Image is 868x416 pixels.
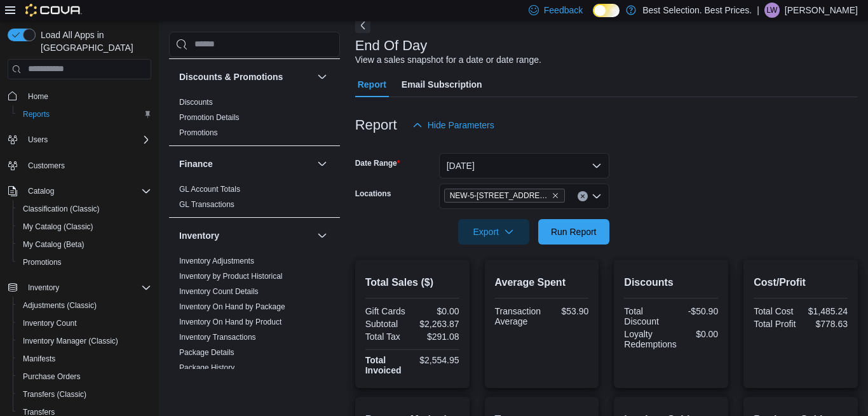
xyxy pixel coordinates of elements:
[13,332,156,350] button: Inventory Manager (Classic)
[179,112,240,123] span: Promotion Details
[18,387,92,402] a: Transfers (Classic)
[28,135,48,145] span: Users
[23,132,151,147] span: Users
[415,355,459,365] div: $2,554.95
[179,70,312,83] button: Discounts & Promotions
[18,369,151,384] span: Purchase Orders
[179,333,256,342] a: Inventory Transactions
[23,109,50,119] span: Reports
[439,153,609,178] button: [DATE]
[624,306,668,326] div: Total Discount
[179,128,218,138] span: Promotions
[766,3,777,18] span: lw
[179,158,213,170] h3: Finance
[18,369,86,384] a: Purchase Orders
[544,4,583,17] span: Feedback
[179,271,283,281] span: Inventory by Product Historical
[415,332,459,342] div: $291.08
[179,128,218,137] a: Promotions
[18,351,151,366] span: Manifests
[23,158,151,173] span: Customers
[754,275,848,290] h2: Cost/Profit
[23,354,55,364] span: Manifests
[179,257,254,265] a: Inventory Adjustments
[365,306,410,316] div: Gift Cards
[18,201,151,217] span: Classification (Classic)
[428,119,494,131] span: Hide Parameters
[415,306,459,316] div: $0.00
[23,222,93,232] span: My Catalog (Classic)
[754,319,798,329] div: Total Profit
[179,318,281,326] a: Inventory On Hand by Product
[18,316,82,331] a: Inventory Count
[18,255,151,270] span: Promotions
[407,112,499,138] button: Hide Parameters
[458,219,529,245] button: Export
[546,306,588,316] div: $53.90
[18,219,98,234] a: My Catalog (Classic)
[642,3,752,18] p: Best Selection. Best Prices.
[757,3,759,18] p: |
[3,182,156,200] button: Catalog
[551,225,597,238] span: Run Report
[358,72,386,97] span: Report
[18,107,55,122] a: Reports
[13,253,156,271] button: Promotions
[28,283,59,293] span: Inventory
[803,306,848,316] div: $1,485.24
[23,280,64,295] button: Inventory
[23,389,86,399] span: Transfers (Classic)
[179,272,283,281] a: Inventory by Product Historical
[23,184,59,199] button: Catalog
[179,317,281,327] span: Inventory On Hand by Product
[315,228,330,243] button: Inventory
[315,69,330,84] button: Discounts & Promotions
[18,333,123,349] a: Inventory Manager (Classic)
[3,279,156,297] button: Inventory
[13,105,156,123] button: Reports
[624,275,718,290] h2: Discounts
[179,363,234,373] span: Package History
[785,3,858,18] p: [PERSON_NAME]
[18,298,151,313] span: Adjustments (Classic)
[365,355,402,375] strong: Total Invoiced
[13,386,156,403] button: Transfers (Classic)
[23,88,151,104] span: Home
[18,107,151,122] span: Reports
[179,348,234,357] a: Package Details
[179,332,256,342] span: Inventory Transactions
[25,4,82,17] img: Cova
[179,70,283,83] h3: Discounts & Promotions
[23,204,100,214] span: Classification (Classic)
[18,387,151,402] span: Transfers (Classic)
[36,29,151,54] span: Load All Apps in [GEOGRAPHIC_DATA]
[18,351,60,366] a: Manifests
[179,256,254,266] span: Inventory Adjustments
[23,184,151,199] span: Catalog
[179,98,213,107] a: Discounts
[28,161,65,171] span: Customers
[28,91,48,102] span: Home
[355,53,541,67] div: View a sales snapshot for a date or date range.
[179,200,234,209] a: GL Transactions
[355,18,370,33] button: Next
[23,300,97,311] span: Adjustments (Classic)
[18,201,105,217] a: Classification (Classic)
[23,239,85,250] span: My Catalog (Beta)
[13,314,156,332] button: Inventory Count
[552,192,559,199] button: Remove NEW-5-1000 Northwest Blvd-Creston from selection in this group
[495,275,589,290] h2: Average Spent
[365,332,410,342] div: Total Tax
[13,200,156,218] button: Classification (Classic)
[578,191,588,201] button: Clear input
[355,117,397,133] h3: Report
[28,186,54,196] span: Catalog
[13,297,156,314] button: Adjustments (Classic)
[179,184,240,194] span: GL Account Totals
[13,350,156,368] button: Manifests
[3,87,156,105] button: Home
[674,306,718,316] div: -$50.90
[355,189,391,199] label: Locations
[593,4,620,17] input: Dark Mode
[444,189,565,203] span: NEW-5-1000 Northwest Blvd-Creston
